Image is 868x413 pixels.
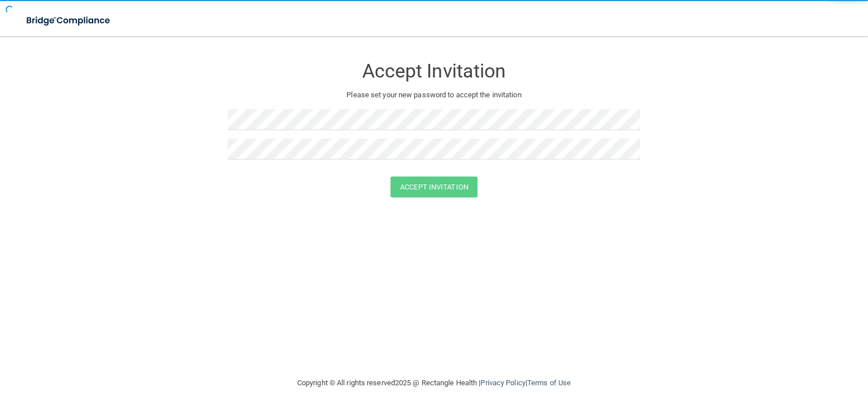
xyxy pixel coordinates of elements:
[480,378,525,387] a: Privacy Policy
[228,61,640,81] h3: Accept Invitation
[390,177,478,197] button: Accept Invitation
[17,9,121,32] img: bridge_compliance_login_screen.278c3ca4.svg
[228,365,640,401] div: Copyright © All rights reserved 2025 @ Rectangle Health | |
[527,378,571,387] a: Terms of Use
[236,88,632,102] p: Please set your new password to accept the invitation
